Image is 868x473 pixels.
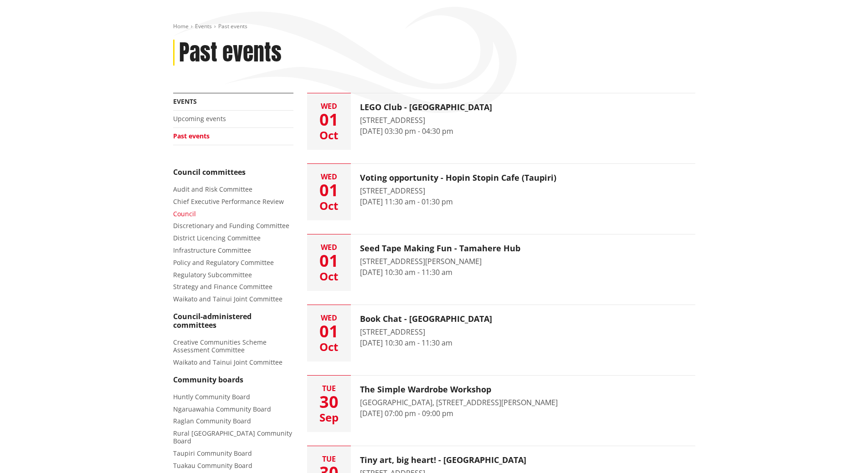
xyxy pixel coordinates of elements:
[173,97,197,106] a: Events
[307,234,695,291] a: Wed 01 Oct Seed Tape Making Fun - Tamahere Hub [STREET_ADDRESS][PERSON_NAME] [DATE] 10:30 am - 11...
[307,173,351,180] div: Wed
[360,455,526,465] h3: Tiny art, big heart! - [GEOGRAPHIC_DATA]
[826,435,859,468] iframe: Messenger Launcher
[307,102,351,110] div: Wed
[173,358,282,366] a: Waikato and Tainui Joint Committee
[307,253,351,269] div: 01
[307,93,695,150] a: Wed 01 Oct LEGO Club - [GEOGRAPHIC_DATA] [STREET_ADDRESS] [DATE] 03:30 pm - 04:30 pm
[307,112,351,128] div: 01
[173,221,289,230] a: Discretionary and Funding Committee
[173,185,252,193] a: Audit and Risk Committee
[360,173,556,183] h3: Voting opportunity - Hopin Stopin Cafe (Taupiri)
[360,326,492,337] div: [STREET_ADDRESS]
[307,385,351,392] div: Tue
[173,311,252,330] strong: Council-administered committees
[307,314,351,321] div: Wed
[173,392,250,401] a: Huntly Community Board
[360,256,520,267] div: [STREET_ADDRESS][PERSON_NAME]
[360,314,492,324] h3: Book Chat - [GEOGRAPHIC_DATA]
[173,461,252,470] a: Tuakau Community Board
[360,244,520,254] h3: Seed Tape Making Fun - Tamahere Hub
[307,244,351,251] div: Wed
[173,209,196,218] a: Council
[360,267,452,277] time: [DATE] 10:30 am - 11:30 am
[307,182,351,198] div: 01
[173,246,251,254] a: Infrastructure Committee
[173,23,695,31] nav: breadcrumb
[307,455,351,463] div: Tue
[173,197,284,206] a: Chief Executive Performance Review
[218,22,247,30] span: Past events
[307,394,351,410] div: 30
[173,375,243,385] strong: Community boards
[360,397,558,408] div: [GEOGRAPHIC_DATA], [STREET_ADDRESS][PERSON_NAME]
[173,114,226,123] a: Upcoming events
[173,405,271,413] a: Ngaruawahia Community Board
[173,417,251,425] a: Raglan Community Board
[173,270,252,279] a: Regulatory Subcommittee
[360,197,453,207] time: [DATE] 11:30 am - 01:30 pm
[195,22,212,30] a: Events
[307,323,351,340] div: 01
[360,385,558,395] h3: The Simple Wardrobe Workshop
[307,376,695,432] a: Tue 30 Sep The Simple Wardrobe Workshop [GEOGRAPHIC_DATA], [STREET_ADDRESS][PERSON_NAME] [DATE] 0...
[307,271,351,282] div: Oct
[307,305,695,361] a: Wed 01 Oct Book Chat - [GEOGRAPHIC_DATA] [STREET_ADDRESS] [DATE] 10:30 am - 11:30 am
[173,449,252,458] a: Taupiri Community Board
[173,167,246,177] strong: Council committees
[173,132,210,140] a: Past events
[360,126,453,136] time: [DATE] 03:30 pm - 04:30 pm
[173,258,274,267] a: Policy and Regulatory Committee
[360,102,492,112] h3: LEGO Club - [GEOGRAPHIC_DATA]
[173,234,261,242] a: District Licencing Committee
[307,341,351,352] div: Oct
[173,282,272,291] a: Strategy and Finance Committee
[307,412,351,423] div: Sep
[307,164,695,220] a: Wed 01 Oct Voting opportunity - Hopin Stopin Cafe (Taupiri) [STREET_ADDRESS] [DATE] 11:30 am - 01...
[173,429,292,445] a: Rural [GEOGRAPHIC_DATA] Community Board
[173,22,189,30] a: Home
[360,408,453,418] time: [DATE] 07:00 pm - 09:00 pm
[360,338,452,348] time: [DATE] 10:30 am - 11:30 am
[179,40,282,66] h1: Past events
[307,130,351,141] div: Oct
[360,185,556,196] div: [STREET_ADDRESS]
[173,295,282,303] a: Waikato and Tainui Joint Committee
[173,338,267,354] a: Creative Communities Scheme Assessment Committee
[360,115,492,126] div: [STREET_ADDRESS]
[307,200,351,211] div: Oct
